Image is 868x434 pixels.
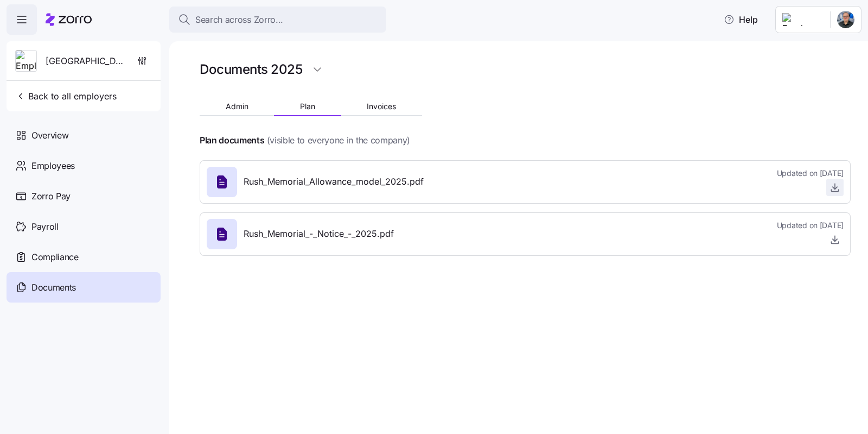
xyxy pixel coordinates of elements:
[31,250,79,264] span: Compliance
[300,103,315,110] span: Plan
[200,134,265,147] h4: Plan documents
[31,281,76,294] span: Documents
[244,175,424,188] span: Rush_Memorial_Allowance_model_2025.pdf
[7,120,161,150] a: Overview
[7,181,161,211] a: Zorro Pay
[7,242,161,272] a: Compliance
[715,9,767,30] button: Help
[11,85,121,107] button: Back to all employers
[169,7,386,33] button: Search across Zorro...
[244,227,394,241] span: Rush_Memorial_-_Notice_-_2025.pdf
[195,13,283,27] span: Search across Zorro...
[31,190,71,203] span: Zorro Pay
[367,103,396,110] span: Invoices
[777,168,844,179] span: Updated on [DATE]
[7,150,161,181] a: Employees
[226,103,248,110] span: Admin
[782,13,821,26] img: Employer logo
[200,61,302,78] h1: Documents 2025
[724,13,758,26] span: Help
[837,11,854,28] img: 881f64db-862a-4d68-9582-1fb6ded42eab-1729177958311.jpeg
[31,159,75,173] span: Employees
[7,272,161,303] a: Documents
[31,220,59,234] span: Payroll
[16,51,36,72] img: Employer logo
[15,90,117,103] span: Back to all employers
[267,134,410,147] span: (visible to everyone in the company)
[46,54,124,68] span: [GEOGRAPHIC_DATA]
[777,220,844,231] span: Updated on [DATE]
[31,129,68,142] span: Overview
[7,211,161,242] a: Payroll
